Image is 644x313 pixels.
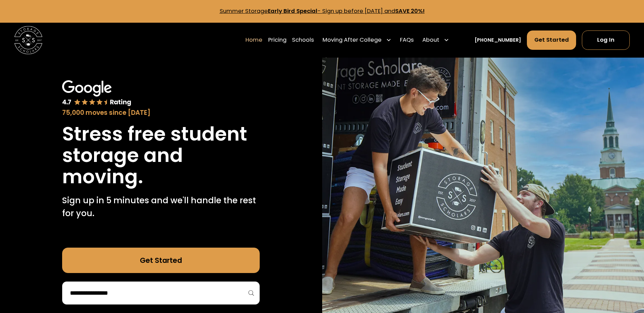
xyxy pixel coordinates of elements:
[268,30,287,50] a: Pricing
[220,7,425,15] a: Summer StorageEarly Bird Special- Sign up before [DATE] andSAVE 20%!
[62,108,260,118] div: 75,000 moves since [DATE]
[62,194,260,220] p: Sign up in 5 minutes and we'll handle the rest for you.
[527,30,576,49] a: Get Started
[420,30,452,50] div: About
[14,26,42,54] img: Storage Scholars main logo
[422,36,439,44] div: About
[582,30,630,49] a: Log In
[62,80,131,107] img: Google 4.7 star rating
[62,248,260,273] a: Get Started
[320,30,394,50] div: Moving After College
[245,30,262,50] a: Home
[323,36,382,44] div: Moving After College
[395,7,425,15] strong: SAVE 20%!
[400,30,414,50] a: FAQs
[268,7,317,15] strong: Early Bird Special
[292,30,314,50] a: Schools
[62,123,260,187] h1: Stress free student storage and moving.
[475,37,521,44] a: [PHONE_NUMBER]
